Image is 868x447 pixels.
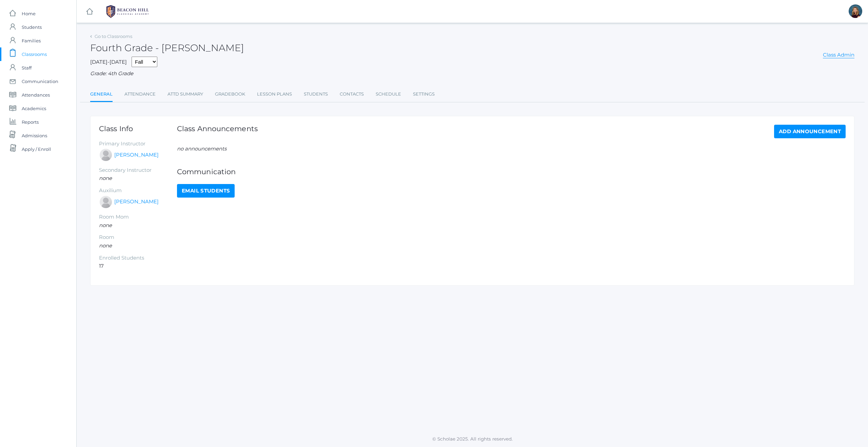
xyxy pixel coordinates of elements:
[90,70,854,78] div: Grade: 4th Grade
[22,102,46,115] span: Academics
[413,87,435,101] a: Settings
[77,435,868,442] p: © Scholae 2025. All rights reserved.
[22,20,42,34] span: Students
[22,75,58,88] span: Communication
[376,87,401,101] a: Schedule
[340,87,364,101] a: Contacts
[823,52,854,58] a: Class Admin
[90,59,127,65] span: [DATE]-[DATE]
[22,34,41,47] span: Families
[114,151,159,159] a: [PERSON_NAME]
[99,148,113,162] div: Lydia Chaffin
[90,43,244,53] h2: Fourth Grade - [PERSON_NAME]
[304,87,328,101] a: Students
[22,88,50,102] span: Attendances
[22,142,51,156] span: Apply / Enroll
[99,167,177,173] h5: Secondary Instructor
[99,262,177,270] li: 17
[257,87,292,101] a: Lesson Plans
[177,184,235,198] a: Email Students
[99,222,112,228] em: none
[99,195,113,209] div: Heather Porter
[99,188,177,194] h5: Auxilium
[22,115,39,129] span: Reports
[99,175,112,181] em: none
[99,125,177,133] h1: Class Info
[177,125,258,137] h1: Class Announcements
[99,242,112,249] em: none
[167,87,203,101] a: Attd Summary
[124,87,156,101] a: Attendance
[22,129,47,142] span: Admissions
[774,125,846,138] a: Add Announcement
[114,198,159,206] a: [PERSON_NAME]
[95,34,132,39] a: Go to Classrooms
[102,3,153,20] img: BHCALogos-05-308ed15e86a5a0abce9b8dd61676a3503ac9727e845dece92d48e8588c001991.png
[99,141,177,147] h5: Primary Instructor
[99,235,177,240] h5: Room
[849,4,862,18] div: Lindsay Leeds
[215,87,245,101] a: Gradebook
[99,214,177,220] h5: Room Mom
[22,7,36,20] span: Home
[90,87,113,102] a: General
[177,168,846,176] h1: Communication
[99,255,177,261] h5: Enrolled Students
[177,145,226,152] em: no announcements
[22,47,47,61] span: Classrooms
[22,61,32,75] span: Staff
